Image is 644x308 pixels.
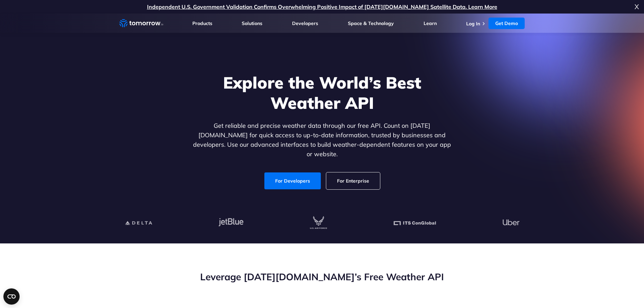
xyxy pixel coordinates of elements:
a: Get Demo [488,18,525,29]
a: Learn [424,20,437,26]
a: Space & Technology [348,20,394,26]
button: Open CMP widget [3,288,20,305]
a: Log In [466,21,480,27]
a: For Developers [264,172,321,189]
h1: Explore the World’s Best Weather API [192,72,453,113]
a: Products [192,20,212,26]
a: Independent U.S. Government Validation Confirms Overwhelming Positive Impact of [DATE][DOMAIN_NAM... [147,3,497,10]
h2: Leverage [DATE][DOMAIN_NAME]’s Free Weather API [119,270,525,283]
a: For Enterprise [326,172,380,189]
a: Developers [292,20,318,26]
a: Home link [119,18,163,28]
a: Solutions [242,20,262,26]
p: Get reliable and precise weather data through our free API. Count on [DATE][DOMAIN_NAME] for quic... [192,121,453,159]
